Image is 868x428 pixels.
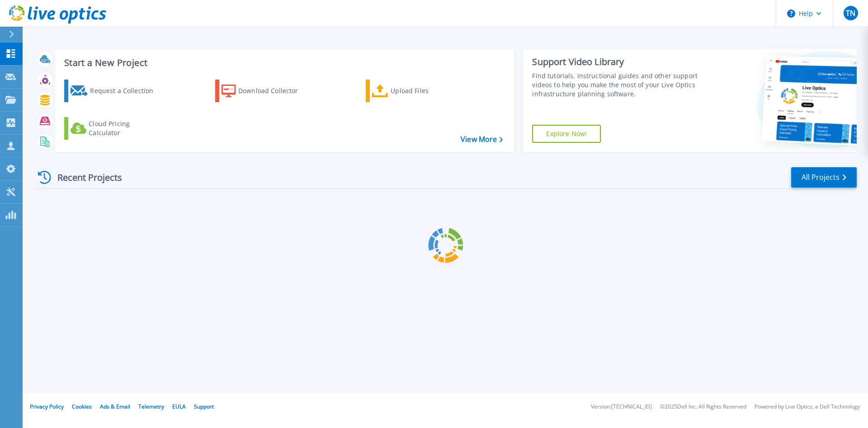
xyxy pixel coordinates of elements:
li: Version: [TECHNICAL_ID] [591,404,652,410]
a: View More [461,135,503,144]
div: Recent Projects [35,166,134,188]
a: All Projects [791,167,857,188]
li: © 2025 Dell Inc. All Rights Reserved [660,404,746,410]
h3: Start a New Project [64,58,503,68]
div: Support Video Library [532,56,702,68]
a: Ads & Email [100,403,130,410]
a: Download Collector [215,80,316,102]
li: Powered by Live Optics, a Dell Technology [755,404,860,410]
div: Find tutorials, instructional guides and other support videos to help you make the most of your L... [532,71,702,99]
div: Upload Files [391,82,463,100]
a: Privacy Policy [30,403,64,410]
a: Request a Collection [64,80,165,102]
span: TN [846,9,855,17]
div: Download Collector [238,82,311,100]
a: Telemetry [138,403,164,410]
a: Support [194,403,214,410]
a: Explore Now! [532,125,601,143]
div: Request a Collection [90,82,162,100]
div: Cloud Pricing Calculator [89,119,161,137]
a: EULA [172,403,186,410]
a: Cloud Pricing Calculator [64,117,165,140]
a: Cookies [72,403,92,410]
a: Upload Files [366,80,467,102]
